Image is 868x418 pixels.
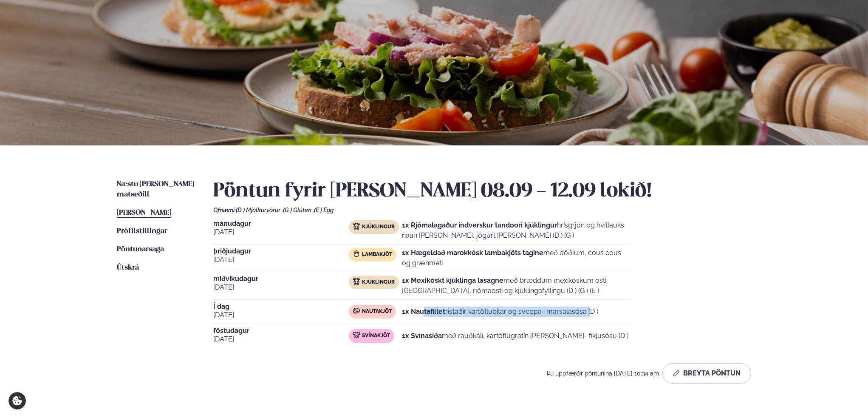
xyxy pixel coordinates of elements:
[117,245,164,255] a: Pöntunarsaga
[362,279,395,286] span: Kjúklingur
[117,263,139,273] a: Útskrá
[353,307,360,314] img: beef.svg
[402,248,630,268] p: með döðlum, cous cous og grænmeti
[117,246,164,253] span: Pöntunarsaga
[662,363,751,384] button: Breyta Pöntun
[213,303,349,310] span: Í dag
[213,227,349,237] span: [DATE]
[213,310,349,320] span: [DATE]
[353,250,360,257] img: Lamb.svg
[547,370,659,377] span: Þú uppfærðir pöntunina [DATE] 10:34 am
[314,207,334,213] span: (E ) Egg
[213,334,349,344] span: [DATE]
[117,179,196,200] a: Næstu [PERSON_NAME] matseðill
[283,207,314,213] span: (G ) Glúten ,
[213,327,349,334] span: föstudagur
[353,332,360,338] img: pork.svg
[213,220,349,227] span: mánudagur
[402,331,628,341] p: með rauðkáli, kartöflugratín [PERSON_NAME]- fíkjusósu (D )
[213,248,349,255] span: þriðjudagur
[117,264,139,271] span: Útskrá
[213,276,349,282] span: miðvikudagur
[362,224,395,230] span: Kjúklingur
[213,179,751,203] h2: Pöntun fyrir [PERSON_NAME] 08.09 - 12.09 lokið!
[362,333,390,339] span: Svínakjöt
[213,282,349,293] span: [DATE]
[353,223,360,230] img: chicken.svg
[402,221,557,229] strong: 1x Rjómalagaður indverskur tandoori kjúklingur
[402,332,442,340] strong: 1x Svínasíða
[213,207,751,213] div: Ofnæmi:
[353,278,360,285] img: chicken.svg
[402,249,543,257] strong: 1x Hægeldað marokkósk lambakjöts tagine
[236,207,283,213] span: (D ) Mjólkurvörur ,
[8,392,26,409] a: Cookie settings
[402,307,445,316] strong: 1x Nautafillet
[117,227,167,235] span: Prófílstillingar
[117,181,194,198] span: Næstu [PERSON_NAME] matseðill
[402,276,503,284] strong: 1x Mexikóskt kjúklinga lasagne
[402,307,598,317] p: ristaðir kartöflubitar og sveppa- marsalasósa (D )
[117,209,171,216] span: [PERSON_NAME]
[402,220,630,241] p: hrísgrjón og hvítlauks naan [PERSON_NAME], jógúrt [PERSON_NAME] (D ) (G )
[362,251,392,258] span: Lambakjöt
[213,255,349,265] span: [DATE]
[117,208,171,218] a: [PERSON_NAME]
[117,226,167,236] a: Prófílstillingar
[362,308,392,315] span: Nautakjöt
[402,276,630,296] p: með bræddum mexíkóskum osti, [GEOGRAPHIC_DATA], rjómaosti og kjúklingafyllingu (D ) (G ) (E )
